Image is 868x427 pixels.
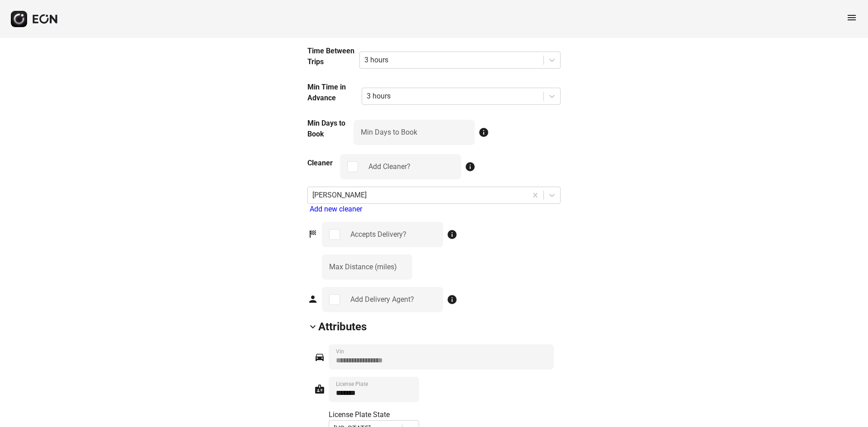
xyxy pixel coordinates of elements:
label: Max Distance (miles) [329,262,397,272]
span: directions_car [314,352,325,362]
div: Add Cleaner? [368,161,410,172]
label: License Plate [336,380,368,388]
span: info [447,294,458,305]
div: Add Delivery Agent? [350,294,414,305]
span: menu [846,12,857,23]
div: Add new cleaner [310,204,561,215]
div: License Plate State [329,409,419,420]
h3: Min Time in Advance [307,82,362,103]
span: info [447,229,458,240]
h3: Cleaner [307,158,333,169]
h2: Attributes [318,319,367,334]
span: keyboard_arrow_down [307,321,318,332]
span: info [478,127,489,138]
span: person [307,294,318,305]
h3: Time Between Trips [307,46,359,67]
label: Min Days to Book [361,127,417,138]
h3: Min Days to Book [307,118,354,140]
span: info [465,161,476,172]
span: badge [314,384,325,394]
span: sports_score [307,229,318,239]
div: Accepts Delivery? [350,229,406,240]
